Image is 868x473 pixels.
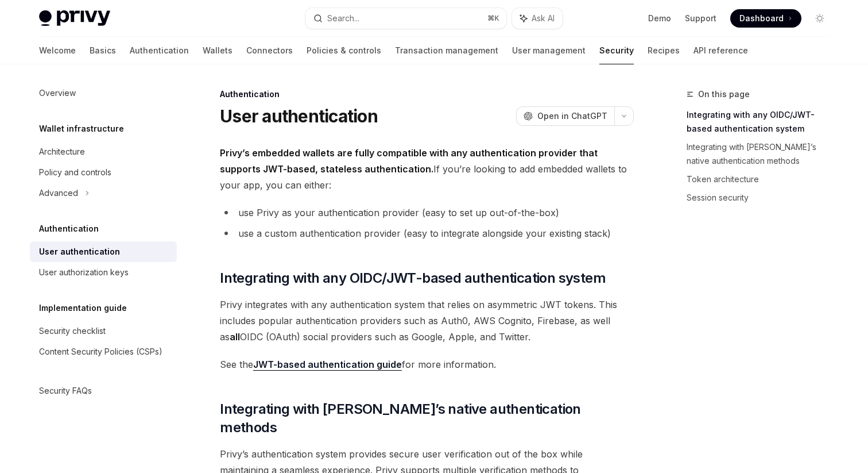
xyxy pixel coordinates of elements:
a: Basics [90,37,116,64]
a: Overview [30,83,177,103]
a: Welcome [39,37,76,64]
span: Integrating with any OIDC/JWT-based authentication system [220,269,606,287]
span: See the for more information. [220,356,634,372]
a: Recipes [648,37,680,64]
a: JWT-based authentication guide [253,359,402,371]
span: Privy integrates with any authentication system that relies on asymmetric JWT tokens. This includ... [220,297,634,345]
a: User authorization keys [30,262,177,283]
a: Support [685,13,716,24]
div: Content Security Policies (CSPs) [39,345,162,359]
li: use a custom authentication provider (easy to integrate alongside your existing stack) [220,225,634,241]
span: If you’re looking to add embedded wallets to your app, you can either: [220,145,634,193]
a: Content Security Policies (CSPs) [30,341,177,362]
a: Integrating with [PERSON_NAME]’s native authentication methods [687,138,838,170]
img: light logo [39,10,110,26]
div: User authentication [39,245,120,259]
span: Open in ChatGPT [537,110,607,122]
a: Wallets [203,37,232,64]
h5: Authentication [39,222,99,236]
div: Security FAQs [39,384,92,398]
div: User authorization keys [39,266,129,279]
a: Transaction management [395,37,498,64]
a: Security [599,37,634,64]
div: Search... [327,11,359,25]
span: Ask AI [532,13,555,24]
div: Architecture [39,145,85,159]
div: Authentication [220,89,634,100]
div: Security checklist [39,324,106,338]
a: Session security [687,189,838,207]
strong: all [230,331,240,343]
a: Dashboard [730,9,801,28]
span: Dashboard [739,13,784,24]
button: Toggle dark mode [811,9,829,28]
span: ⌘ K [487,14,499,23]
a: Demo [648,13,671,24]
div: Policy and controls [39,166,111,179]
h5: Wallet infrastructure [39,122,124,136]
span: Integrating with [PERSON_NAME]’s native authentication methods [220,400,634,437]
a: Authentication [130,37,189,64]
a: Integrating with any OIDC/JWT-based authentication system [687,106,838,138]
a: Security FAQs [30,380,177,401]
a: Connectors [246,37,293,64]
a: API reference [693,37,748,64]
a: Architecture [30,141,177,162]
a: Policy and controls [30,162,177,183]
h1: User authentication [220,106,378,126]
a: Token architecture [687,170,838,189]
button: Search...⌘K [305,8,506,29]
div: Advanced [39,186,78,200]
h5: Implementation guide [39,301,127,315]
button: Ask AI [512,8,563,29]
strong: Privy’s embedded wallets are fully compatible with any authentication provider that supports JWT-... [220,147,598,175]
div: Overview [39,86,76,100]
li: use Privy as your authentication provider (easy to set up out-of-the-box) [220,205,634,221]
a: Policies & controls [307,37,381,64]
a: User authentication [30,241,177,262]
a: Security checklist [30,321,177,341]
a: User management [512,37,586,64]
button: Open in ChatGPT [516,106,614,126]
span: On this page [698,87,750,101]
